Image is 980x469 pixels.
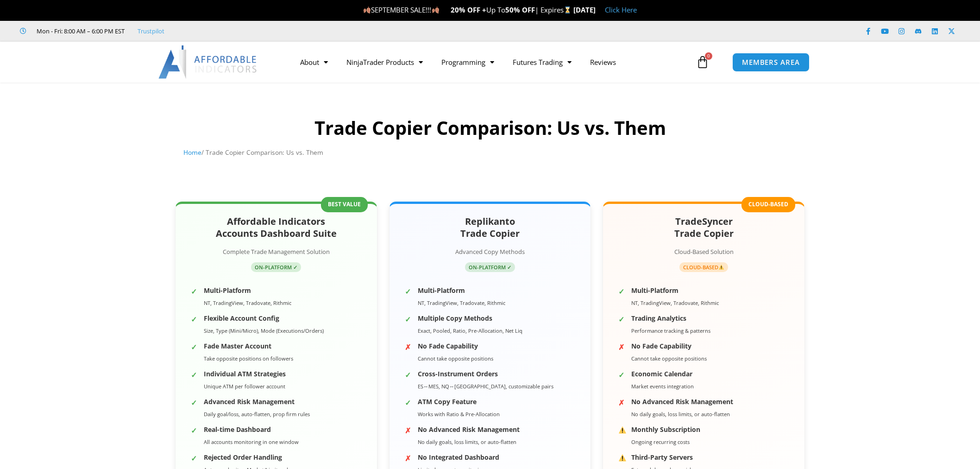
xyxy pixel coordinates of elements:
[631,425,700,434] strong: Monthly Subscription
[204,453,282,462] strong: Rejected Order Handling
[418,425,520,434] strong: No Advanced Risk Management
[418,327,522,334] small: Exact, Pooled, Ratio, Pre-Allocation, Net Liq
[405,368,413,377] span: ✓
[204,314,279,323] strong: Flexible Account Config
[191,341,199,349] span: ✓
[432,6,439,13] img: 🍂
[405,313,413,321] span: ✓
[682,49,723,76] a: 0
[705,52,712,60] span: 0
[191,368,199,377] span: ✓
[418,411,500,418] small: Works with Ratio & Pre-Allocation
[631,383,694,390] small: Market events integration
[204,383,285,390] small: Unique ATM per follower account
[719,265,724,270] img: ⚠
[631,453,693,462] strong: Third-Party Servers
[573,5,596,14] strong: [DATE]
[405,452,413,460] span: ✗
[451,5,486,14] strong: 20% OFF +
[363,5,573,14] span: SEPTEMBER SALE!!! Up To | Expires
[618,313,627,321] span: ✓
[418,453,499,462] strong: No Integrated Dashboard
[418,299,505,306] small: NT, TradingView, Tradovate, Rithmic
[204,425,271,434] strong: Real-time Dashboard
[405,396,413,405] span: ✓
[204,397,295,406] strong: Advanced Risk Management
[418,286,465,295] strong: Multi-Platform
[503,51,581,73] a: Futures Trading
[418,397,477,406] strong: ATM Copy Feature
[191,396,199,405] span: ✓
[204,342,271,350] strong: Fade Master Account
[405,285,413,293] span: ✓
[615,215,793,240] h2: TradeSyncer Trade Copier
[187,215,365,240] h2: Affordable Indicators Accounts Dashboard Suite
[631,438,690,445] small: Ongoing recurring costs
[418,438,516,445] small: No daily goals, loss limits, or auto-flatten
[619,454,626,462] img: ⚠
[605,5,637,14] a: Click Here
[505,5,535,14] strong: 50% OFF
[418,369,498,378] strong: Cross-Instrument Orders
[581,51,625,73] a: Reviews
[631,342,691,350] strong: No Fade Capability
[418,314,492,323] strong: Multiple Copy Methods
[191,285,199,293] span: ✓
[631,355,707,362] small: Cannot take opposite positions
[291,51,337,73] a: About
[138,25,164,37] a: Trustpilot
[204,286,251,295] strong: Multi-Platform
[191,424,199,432] span: ✓
[191,452,199,460] span: ✓
[204,438,299,445] small: All accounts monitoring in one window
[631,299,719,306] small: NT, TradingView, Tradovate, Rithmic
[631,411,730,418] small: No daily goals, loss limits, or auto-flatten
[465,262,515,272] span: ON-PLATFORM ✓
[619,426,626,434] img: ⚠
[34,25,125,37] span: Mon - Fri: 8:00 AM – 6:00 PM EST
[631,314,686,323] strong: Trading Analytics
[732,53,810,72] a: MEMBERS AREA
[191,313,199,321] span: ✓
[418,383,553,390] small: ES↔MES, NQ↔[GEOGRAPHIC_DATA], customizable pairs
[742,59,800,66] span: MEMBERS AREA
[405,424,413,432] span: ✗
[401,215,579,240] h2: Replikanto Trade Copier
[204,369,286,378] strong: Individual ATM Strategies
[631,369,692,378] strong: Economic Calendar
[615,246,793,257] p: Cloud-Based Solution
[187,246,365,257] p: Complete Trade Management Solution
[618,368,627,377] span: ✓
[618,285,627,293] span: ✓
[183,148,201,157] a: Home
[679,262,728,272] span: CLOUD-BASED
[291,51,694,73] nav: Menu
[204,355,293,362] small: Take opposite positions on followers
[204,299,291,306] small: NT, TradingView, Tradovate, Rithmic
[204,411,310,418] small: Daily goal/loss, auto-flatten, prop firm rules
[631,286,678,295] strong: Multi-Platform
[631,327,710,334] small: Performance tracking & patterns
[564,6,571,13] img: ⌛
[183,115,797,141] h1: Trade Copier Comparison: Us vs. Them
[337,51,432,73] a: NinjaTrader Products
[251,262,301,272] span: ON-PLATFORM ✓
[418,342,478,350] strong: No Fade Capability
[418,355,493,362] small: Cannot take opposite positions
[405,341,413,349] span: ✗
[158,45,258,79] img: LogoAI | Affordable Indicators – NinjaTrader
[401,246,579,257] p: Advanced Copy Methods
[364,6,371,13] img: 🍂
[631,397,733,406] strong: No Advanced Risk Management
[618,396,627,405] span: ✗
[204,327,324,334] small: Size, Type (Mini/Micro), Mode (Executions/Orders)
[183,146,797,158] nav: Breadcrumb
[618,341,627,349] span: ✗
[432,51,503,73] a: Programming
